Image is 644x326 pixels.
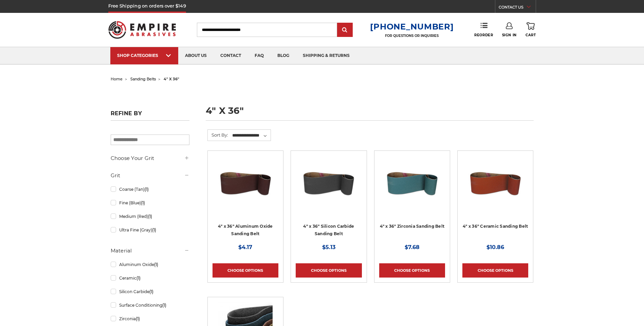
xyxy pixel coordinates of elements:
[148,214,152,219] span: (1)
[231,130,271,141] select: Sort By:
[338,23,352,37] input: Submit
[296,47,356,64] a: shipping & returns
[526,33,536,37] span: Cart
[162,303,166,308] span: (1)
[130,77,156,81] a: sanding belts
[136,316,140,321] span: (1)
[385,156,439,210] img: 4" x 36" Zirconia Sanding Belt
[213,263,278,278] a: Choose Options
[206,106,534,121] h1: 4" x 36"
[111,77,123,81] a: home
[301,156,356,210] img: 4" x 36" Silicon Carbide File Belt
[303,224,354,237] a: 4" x 36" Silicon Carbide Sanding Belt
[208,130,228,140] label: Sort By:
[499,3,536,13] a: CONTACT US
[526,22,536,37] a: Cart
[322,244,335,250] span: $5.13
[111,154,189,162] h5: Choose Your Grit
[111,299,189,311] a: Surface Conditioning
[111,259,189,270] a: Aluminum Oxide
[379,263,445,278] a: Choose Options
[463,224,528,229] a: 4" x 36" Ceramic Sanding Belt
[145,187,149,192] span: (1)
[379,156,445,221] a: 4" x 36" Zirconia Sanding Belt
[111,224,189,236] a: Ultra Fine (Gray)
[213,156,278,221] a: 4" x 36" Aluminum Oxide Sanding Belt
[218,156,273,210] img: 4" x 36" Aluminum Oxide Sanding Belt
[111,183,189,195] a: Coarse (Tan)
[108,17,176,43] img: Empire Abrasives
[238,244,252,250] span: $4.17
[468,156,522,210] img: 4" x 36" Ceramic Sanding Belt
[296,156,362,221] a: 4" x 36" Silicon Carbide File Belt
[380,224,445,229] a: 4" x 36" Zirconia Sanding Belt
[111,210,189,222] a: Medium (Red)
[164,77,179,81] span: 4" x 36"
[502,33,517,37] span: Sign In
[405,244,420,250] span: $7.68
[218,224,273,237] a: 4" x 36" Aluminum Oxide Sanding Belt
[486,244,504,250] span: $10.86
[111,110,189,121] h5: Refine by
[271,47,296,64] a: blog
[462,263,528,278] a: Choose Options
[248,47,271,64] a: faq
[141,200,145,205] span: (1)
[474,22,493,37] a: Reorder
[111,286,189,298] a: Silicon Carbide
[152,227,156,232] span: (1)
[178,47,214,64] a: about us
[111,313,189,325] a: Zirconia
[296,263,362,278] a: Choose Options
[111,197,189,209] a: Fine (Blue)
[111,272,189,284] a: Ceramic
[149,289,153,294] span: (1)
[136,276,141,281] span: (1)
[462,156,528,221] a: 4" x 36" Ceramic Sanding Belt
[214,47,248,64] a: contact
[111,247,189,255] h5: Material
[117,53,171,58] div: SHOP CATEGORIES
[370,22,454,32] a: [PHONE_NUMBER]
[111,171,189,180] h5: Grit
[370,34,454,38] p: FOR QUESTIONS OR INQUIRIES
[154,262,158,267] span: (1)
[474,33,493,37] span: Reorder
